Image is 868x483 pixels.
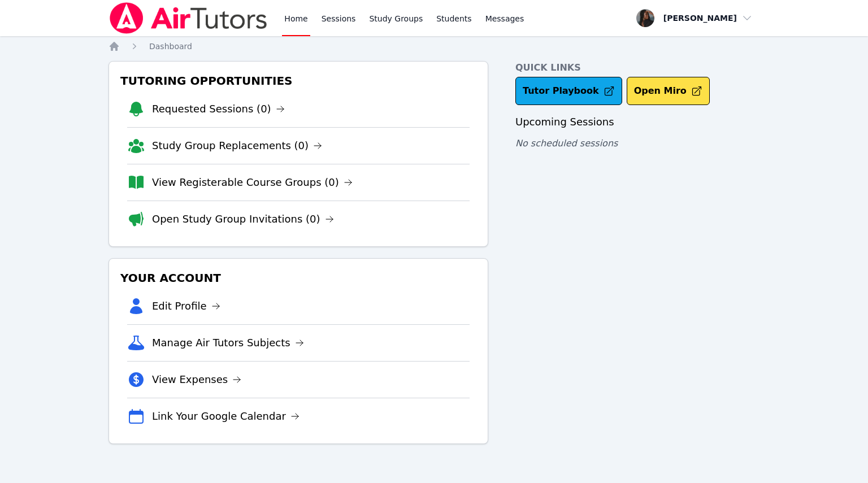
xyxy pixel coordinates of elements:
[515,77,622,105] a: Tutor Playbook
[627,77,710,105] button: Open Miro
[149,42,192,51] span: Dashboard
[152,408,300,424] a: Link Your Google Calendar
[515,114,759,130] h3: Upcoming Sessions
[152,372,241,388] a: View Expenses
[152,175,353,190] a: View Registerable Course Groups (0)
[108,41,759,52] nav: Breadcrumb
[118,71,479,91] h3: Tutoring Opportunities
[149,41,192,52] a: Dashboard
[152,211,334,227] a: Open Study Group Invitations (0)
[152,101,285,117] a: Requested Sessions (0)
[108,2,268,34] img: Air Tutors
[152,298,220,314] a: Edit Profile
[485,13,524,24] span: Messages
[152,335,304,351] a: Manage Air Tutors Subjects
[152,138,322,154] a: Study Group Replacements (0)
[515,61,759,75] h4: Quick Links
[118,268,479,288] h3: Your Account
[515,138,618,149] span: No scheduled sessions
